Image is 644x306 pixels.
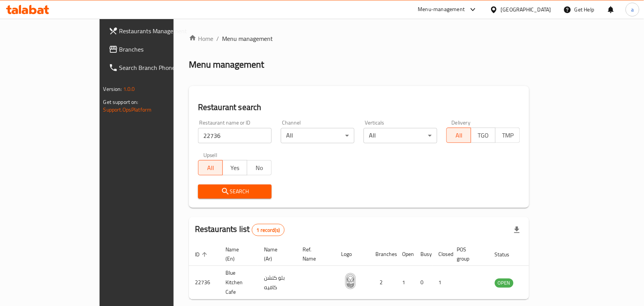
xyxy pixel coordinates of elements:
nav: breadcrumb [189,34,529,43]
label: Upsell [203,152,217,158]
span: 1 record(s) [252,227,285,234]
span: All [450,130,468,141]
button: No [247,160,272,175]
th: Open [396,243,414,266]
div: All [364,128,437,143]
th: Closed [433,243,451,266]
span: Yes [226,162,244,173]
td: 1 [396,266,414,300]
span: a [631,5,634,14]
button: TGO [471,128,496,143]
div: [GEOGRAPHIC_DATA] [501,5,551,14]
span: 1.0.0 [123,84,135,94]
button: All [446,128,471,143]
label: Delivery [452,120,471,125]
button: Search [198,185,272,199]
span: Name (Ar) [264,245,287,263]
span: TGO [474,130,493,141]
span: Version: [103,84,122,94]
img: Blue Kitchen Cafe [341,272,360,291]
span: Menu management [222,34,273,43]
th: Action [529,243,555,266]
a: Search Branch Phone [103,58,207,77]
span: Search Branch Phone [119,63,201,72]
span: OPEN [495,278,514,287]
span: No [250,162,269,173]
td: 2 [369,266,396,300]
td: بلو كتشن كافيه [258,266,296,300]
td: 0 [414,266,433,300]
span: Status [495,250,520,259]
input: Search for restaurant name or ID.. [198,128,272,143]
li: / [216,34,219,43]
table: enhanced table [189,243,555,300]
a: Restaurants Management [103,22,207,40]
a: Branches [103,40,207,58]
div: Export file [508,221,526,239]
span: Name (En) [225,245,249,263]
h2: Restaurant search [198,102,520,113]
span: POS group [457,245,480,263]
th: Branches [369,243,396,266]
button: All [198,160,223,175]
h2: Menu management [189,58,264,71]
th: Logo [335,243,369,266]
div: All [281,128,354,143]
button: TMP [495,128,520,143]
span: TMP [499,130,517,141]
div: Menu-management [418,5,465,14]
span: Branches [119,45,201,54]
span: Ref. Name [303,245,326,263]
span: Get support on: [103,97,138,107]
a: Support.OpsPlatform [103,105,152,115]
th: Busy [414,243,433,266]
div: Total records count [252,224,285,236]
td: 1 [433,266,451,300]
span: Search [204,187,266,196]
span: Restaurants Management [119,26,201,36]
span: ID [195,250,209,259]
span: All [201,162,220,173]
h2: Restaurants list [195,223,285,236]
td: Blue Kitchen Cafe [219,266,258,300]
button: Yes [222,160,247,175]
